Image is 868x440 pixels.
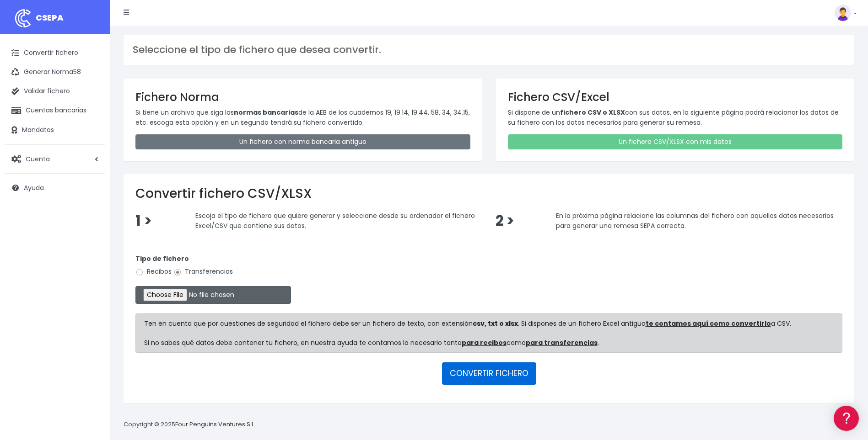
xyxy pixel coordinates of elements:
[133,44,845,56] h3: Seleccione el tipo de fichero que desea convertir.
[173,267,233,276] label: Transferencias
[462,338,507,347] a: para recibos
[9,78,174,92] a: Información general
[508,107,843,128] p: Si dispone de un con sus datos, en la siguiente página podrá relacionar los datos de su fichero c...
[9,181,174,190] div: Facturación
[9,244,174,260] button: Contáctanos
[442,362,536,384] button: CONVERTIR FICHERO
[646,319,771,328] a: te contamos aquí como convertirlo
[26,154,50,163] span: Cuenta
[473,319,518,328] strong: csv, txt o xlsx
[36,12,64,23] span: CSEPA
[9,196,174,210] a: General
[9,116,174,130] a: Formatos
[5,121,105,140] a: Mandatos
[5,82,105,101] a: Validar fichero
[195,211,475,230] span: Escoja el tipo de fichero que quiere generar y seleccione desde su ordenador el fichero Excel/CSV...
[835,5,851,21] img: profile
[135,267,172,276] label: Recibos
[24,183,44,192] span: Ayuda
[135,107,470,128] p: Si tiene un archivo que siga las de la AEB de los cuadernos 19, 19.14, 19.44, 58, 34, 34.15, etc....
[560,108,625,117] strong: fichero CSV o XLSX
[5,178,105,197] a: Ayuda
[9,158,174,172] a: Perfiles de empresas
[175,420,255,429] a: Four Penguins Ventures S.L.
[11,7,34,30] img: logo
[135,211,152,231] span: 1 >
[496,211,514,231] span: 2 >
[234,108,298,117] strong: normas bancarias
[135,254,189,263] strong: Tipo de fichero
[126,263,176,272] a: POWERED BY ENCHANT
[526,338,598,347] a: para transferencias
[5,43,105,63] a: Convertir fichero
[9,64,174,72] div: Información general
[508,90,843,104] h3: Fichero CSV/Excel
[9,144,174,158] a: Videotutoriales
[135,90,470,104] h3: Fichero Norma
[9,219,174,228] div: Programadores
[135,134,470,149] a: Un fichero con norma bancaria antiguo
[9,101,174,110] div: Convertir ficheros
[135,186,842,201] h2: Convertir fichero CSV/XLSX
[5,149,105,169] a: Cuenta
[124,420,257,429] p: Copyright © 2025 .
[556,211,834,230] span: En la próxima página relacione las columnas del fichero con aquellos datos necesarios para genera...
[9,233,174,248] a: API
[5,101,105,120] a: Cuentas bancarias
[135,313,842,353] div: Ten en cuenta que por cuestiones de seguridad el fichero debe ser un fichero de texto, con extens...
[508,134,843,149] a: Un fichero CSV/XLSX con mis datos
[5,63,105,82] a: Generar Norma58
[9,130,174,144] a: Problemas habituales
